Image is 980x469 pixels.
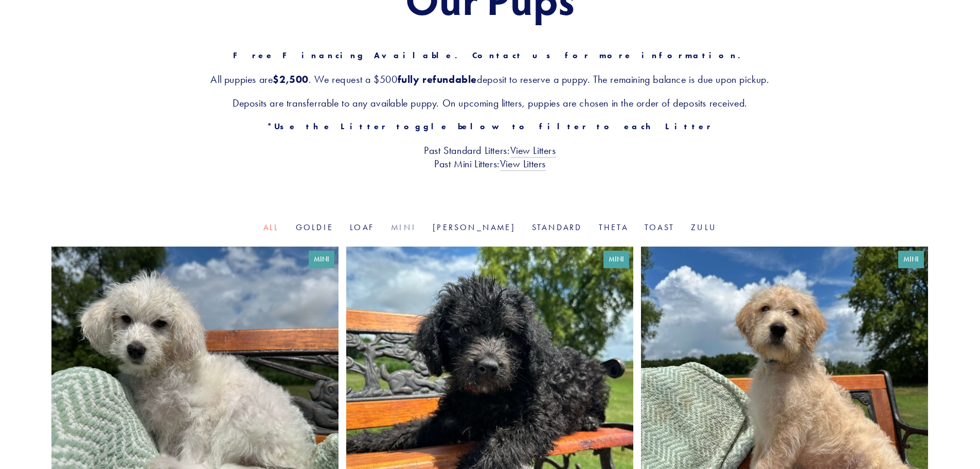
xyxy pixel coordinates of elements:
[645,222,674,232] a: Toast
[267,121,713,131] strong: *Use the Litter toggle below to filter to each Litter
[233,50,747,60] strong: Free Financing Available. Contact us for more information.
[500,158,546,171] a: View Litters
[433,222,515,232] a: [PERSON_NAME]
[391,222,416,232] a: Mini
[51,96,929,110] h3: Deposits are transferrable to any available puppy. On upcoming litters, puppies are chosen in the...
[691,222,717,232] a: Zulu
[599,222,628,232] a: Theta
[51,144,929,170] h3: Past Standard Litters: Past Mini Litters:
[51,73,929,86] h3: All puppies are . We request a $500 deposit to reserve a puppy. The remaining balance is due upon...
[273,73,309,85] strong: $2,500
[532,222,582,232] a: Standard
[398,73,477,85] strong: fully refundable
[296,222,333,232] a: Goldie
[510,144,556,158] a: View Litters
[350,222,375,232] a: Loaf
[263,222,279,232] a: All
